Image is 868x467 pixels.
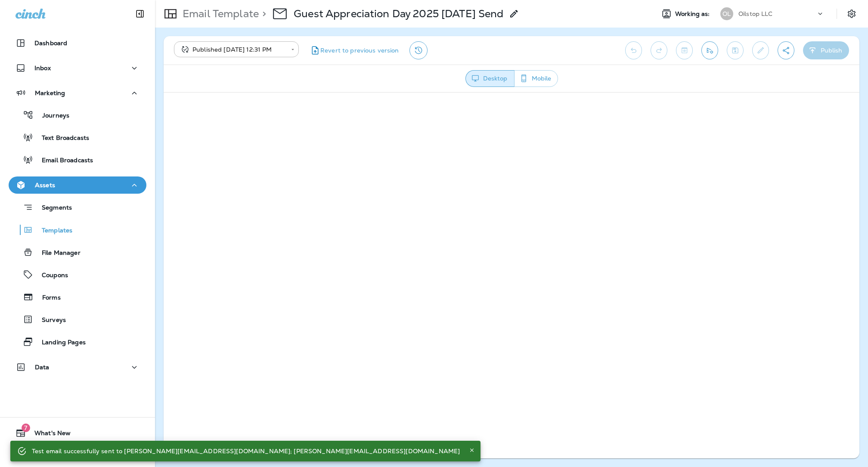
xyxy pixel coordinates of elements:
p: Guest Appreciation Day 2025 [DATE] Send [294,7,503,20]
button: Support [9,445,146,462]
button: Email Broadcasts [9,151,146,169]
p: Templates [33,227,72,235]
p: Email Broadcasts [33,157,93,165]
button: Inbox [9,59,146,77]
button: Dashboard [9,34,146,52]
button: Segments [9,198,146,216]
p: Text Broadcasts [33,134,89,142]
div: Guest Appreciation Day 2025 Wednesday Send [294,7,503,20]
button: 7What's New [9,424,146,442]
p: Dashboard [34,40,67,46]
button: Collapse Sidebar [128,5,152,22]
p: Landing Pages [33,339,86,347]
p: > [259,7,266,20]
button: Forms [9,288,146,306]
button: Text Broadcasts [9,128,146,146]
p: Marketing [35,90,65,96]
button: Surveys [9,310,146,328]
button: Assets [9,176,146,194]
button: Marketing [9,84,146,102]
button: Data [9,359,146,376]
button: View Changelog [409,41,428,59]
button: Settings [844,6,859,22]
span: 7 [22,424,30,432]
p: Surveys [33,316,66,325]
p: Assets [35,182,55,189]
button: Send test email [701,41,718,59]
button: Coupons [9,266,146,284]
p: Data [35,364,50,371]
div: OL [720,7,733,20]
button: Mobile [514,70,558,87]
button: Templates [9,221,146,239]
span: What's New [26,430,71,440]
button: Desktop [465,70,515,87]
p: Forms [34,294,61,302]
p: Email Template [179,7,259,20]
div: Test email successfully sent to [PERSON_NAME][EMAIL_ADDRESS][DOMAIN_NAME]; [PERSON_NAME][EMAIL_AD... [32,443,460,459]
button: Revert to previous version [306,41,403,59]
p: Inbox [34,65,51,71]
p: File Manager [33,249,81,257]
button: Close [467,445,477,455]
p: Segments [33,204,72,213]
p: Coupons [33,272,68,280]
button: Create a Shareable Preview Link [778,41,794,59]
p: Journeys [34,112,69,120]
button: File Manager [9,243,146,261]
p: Oilstop LLC [738,10,773,17]
button: Landing Pages [9,333,146,351]
div: Published [DATE] 12:31 PM [180,45,285,54]
span: Revert to previous version [320,46,399,55]
span: Working as: [675,10,712,18]
button: Journeys [9,106,146,124]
